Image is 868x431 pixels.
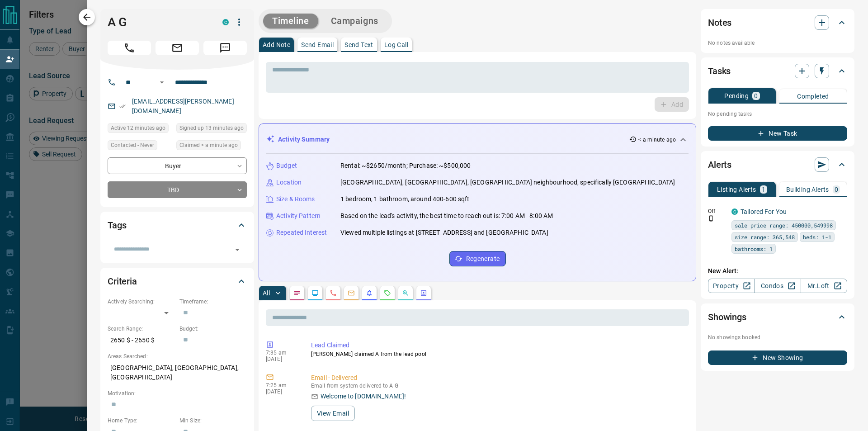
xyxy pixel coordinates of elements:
[108,218,126,232] h2: Tags
[276,228,327,237] p: Repeated Interest
[340,228,548,237] p: Viewed multiple listings at [STREET_ADDRESS] and [GEOGRAPHIC_DATA]
[384,289,391,297] svg: Requests
[156,77,167,88] button: Open
[708,279,755,293] a: Property
[708,15,731,30] h2: Notes
[449,251,506,266] button: Regenerate
[132,98,234,114] a: [EMAIL_ADDRESS][PERSON_NAME][DOMAIN_NAME]
[708,107,847,121] p: No pending tasks
[708,64,731,78] h2: Tasks
[754,93,758,99] p: 0
[311,350,685,358] p: [PERSON_NAME] claimed A from the lead pool
[108,325,175,333] p: Search Range:
[111,141,154,150] span: Contacted - Never
[176,140,247,153] div: Mon Oct 13 2025
[266,356,297,362] p: [DATE]
[108,157,247,174] div: Buyer
[741,208,787,215] a: Tailored For You
[156,41,199,55] span: Email
[708,154,847,175] div: Alerts
[108,214,247,236] div: Tags
[717,186,756,193] p: Listing Alerts
[708,39,847,47] p: No notes available
[330,289,337,297] svg: Calls
[638,136,676,144] p: < a minute ago
[708,12,847,33] div: Notes
[322,14,387,28] button: Campaigns
[402,289,409,297] svg: Opportunities
[311,373,685,383] p: Email - Delivered
[108,270,247,292] div: Criteria
[108,123,172,136] div: Mon Oct 13 2025
[276,178,302,187] p: Location
[203,41,247,55] span: Message
[708,350,847,365] button: New Showing
[708,266,847,276] p: New Alert:
[348,289,355,297] svg: Emails
[108,389,247,398] p: Motivation:
[340,194,470,204] p: 1 bedroom, 1 bathroom, around 400-600 sqft
[231,243,244,256] button: Open
[803,232,831,242] span: beds: 1-1
[754,279,801,293] a: Condos
[708,207,726,215] p: Off
[735,232,795,242] span: size range: 365,548
[301,42,334,48] p: Send Email
[108,352,247,360] p: Areas Searched:
[311,289,319,297] svg: Lead Browsing Activity
[108,298,175,306] p: Actively Searching:
[366,289,373,297] svg: Listing Alerts
[311,383,685,389] p: Email from system delivered to A G
[293,289,301,297] svg: Notes
[311,406,355,421] button: View Email
[119,103,126,109] svg: Email Verified
[276,194,315,204] p: Size & Rooms
[179,325,247,333] p: Budget:
[731,208,738,215] div: condos.ca
[176,123,247,136] div: Mon Oct 13 2025
[108,15,209,29] h1: A G
[263,290,270,296] p: All
[340,178,675,187] p: [GEOGRAPHIC_DATA], [GEOGRAPHIC_DATA], [GEOGRAPHIC_DATA] neighbourhood, specifically [GEOGRAPHIC_D...
[797,93,829,99] p: Completed
[786,186,829,193] p: Building Alerts
[311,341,685,350] p: Lead Claimed
[708,333,847,341] p: No showings booked
[108,181,247,198] div: TBD
[266,350,297,356] p: 7:35 am
[708,157,731,172] h2: Alerts
[708,310,746,324] h2: Showings
[263,14,318,28] button: Timeline
[321,392,406,401] p: Welcome to [DOMAIN_NAME]!
[708,215,714,222] svg: Push Notification Only
[179,123,244,133] span: Signed up 13 minutes ago
[708,126,847,141] button: New Task
[263,42,290,48] p: Add Note
[708,306,847,328] div: Showings
[735,244,773,253] span: bathrooms: 1
[266,388,297,395] p: [DATE]
[724,93,749,99] p: Pending
[384,42,408,48] p: Log Call
[266,131,689,148] div: Activity Summary< a minute ago
[762,186,765,193] p: 1
[835,186,838,193] p: 0
[266,382,297,388] p: 7:25 am
[276,161,297,171] p: Budget
[108,274,137,289] h2: Criteria
[801,279,847,293] a: Mr.Loft
[108,360,247,385] p: [GEOGRAPHIC_DATA], [GEOGRAPHIC_DATA], [GEOGRAPHIC_DATA]
[340,211,553,221] p: Based on the lead's activity, the best time to reach out is: 7:00 AM - 8:00 AM
[179,417,247,425] p: Min Size:
[708,60,847,82] div: Tasks
[735,221,833,230] span: sale price range: 450000,549998
[108,41,151,55] span: Call
[179,298,247,306] p: Timeframe:
[108,417,175,425] p: Home Type:
[278,135,330,144] p: Activity Summary
[420,289,427,297] svg: Agent Actions
[344,42,373,48] p: Send Text
[111,123,165,133] span: Active 12 minutes ago
[179,141,238,150] span: Claimed < a minute ago
[340,161,471,171] p: Rental: ~$2650/month; Purchase: ~$500,000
